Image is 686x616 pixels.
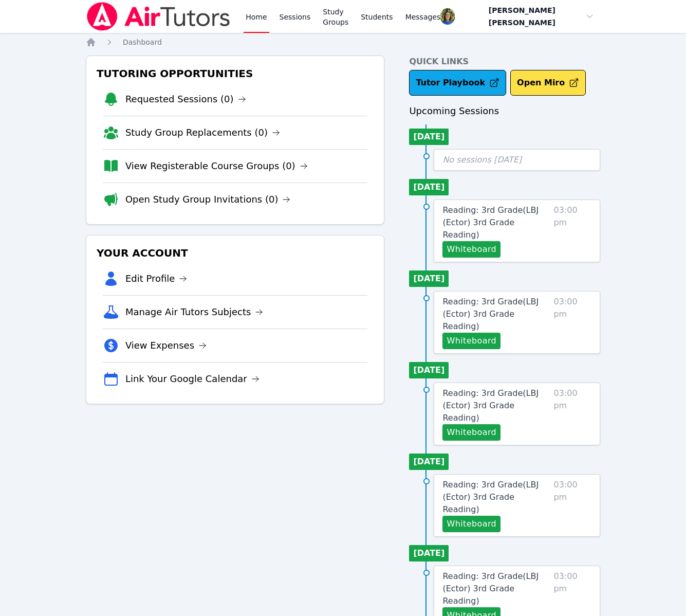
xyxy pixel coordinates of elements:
a: Reading: 3rd Grade(LBJ (Ector) 3rd Grade Reading) [442,570,549,607]
span: 03:00 pm [553,387,591,441]
span: Reading: 3rd Grade ( LBJ (Ector) 3rd Grade Reading ) [442,571,539,606]
span: No sessions [DATE] [442,155,522,165]
button: Whiteboard [442,241,500,258]
h3: Upcoming Sessions [409,104,600,118]
li: [DATE] [409,179,449,195]
a: Reading: 3rd Grade(LBJ (Ector) 3rd Grade Reading) [442,479,549,516]
h3: Your Account [95,244,376,262]
li: [DATE] [409,454,449,470]
a: View Registerable Course Groups (0) [125,159,308,173]
h3: Tutoring Opportunities [95,64,376,83]
img: Air Tutors [86,2,231,31]
h4: Quick Links [409,56,600,68]
span: Reading: 3rd Grade ( LBJ (Ector) 3rd Grade Reading ) [442,388,539,423]
span: Reading: 3rd Grade ( LBJ (Ector) 3rd Grade Reading ) [442,205,539,240]
a: Reading: 3rd Grade(LBJ (Ector) 3rd Grade Reading) [442,296,549,333]
a: Open Study Group Invitations (0) [125,192,291,207]
span: 03:00 pm [553,296,591,349]
a: Link Your Google Calendar [125,372,259,386]
li: [DATE] [409,270,449,287]
a: Manage Air Tutors Subjects [125,305,264,319]
li: [DATE] [409,545,449,561]
a: Requested Sessions (0) [125,92,246,106]
a: Edit Profile [125,271,188,286]
button: Whiteboard [442,424,500,441]
button: Open Miro [510,70,586,96]
a: Tutor Playbook [409,70,506,96]
a: Reading: 3rd Grade(LBJ (Ector) 3rd Grade Reading) [442,204,549,241]
span: Dashboard [123,38,162,46]
span: Reading: 3rd Grade ( LBJ (Ector) 3rd Grade Reading ) [442,480,539,514]
button: Whiteboard [442,333,500,349]
nav: Breadcrumb [86,37,600,47]
a: Study Group Replacements (0) [125,125,280,140]
span: Reading: 3rd Grade ( LBJ (Ector) 3rd Grade Reading ) [442,297,539,331]
a: Reading: 3rd Grade(LBJ (Ector) 3rd Grade Reading) [442,387,549,424]
li: [DATE] [409,129,449,145]
span: 03:00 pm [553,479,591,532]
span: 03:00 pm [553,204,591,258]
li: [DATE] [409,362,449,378]
button: Whiteboard [442,516,500,532]
a: Dashboard [123,37,162,47]
a: View Expenses [125,338,207,353]
span: Messages [405,12,441,22]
